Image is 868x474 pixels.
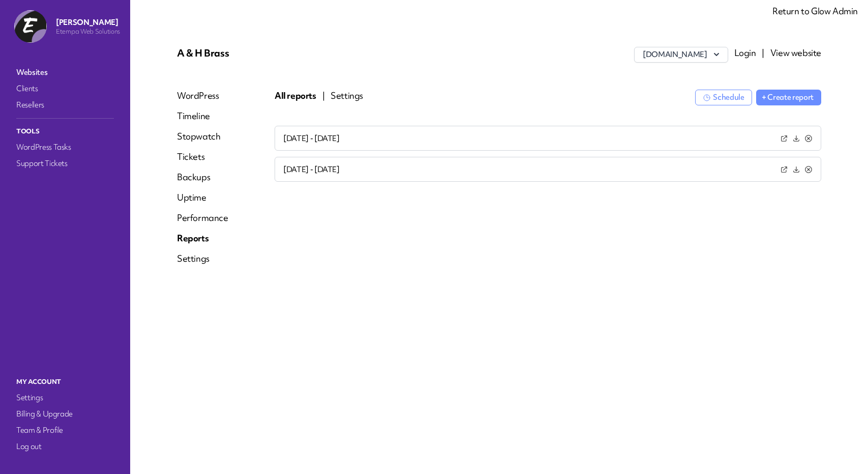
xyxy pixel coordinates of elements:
a: Performance [177,212,228,224]
button: [DATE] - [DATE] [283,133,340,144]
a: WordPress Tasks [14,140,116,154]
a: Resellers [14,98,116,112]
a: Settings [14,391,116,405]
button: All reports [275,90,316,102]
a: Uptime [177,191,228,204]
p: Etempa Web Solutions [56,27,120,36]
p: | [322,90,325,102]
button: Schedule [695,90,752,105]
span: | [762,47,764,59]
a: Team & Profile [14,423,116,437]
a: Billing & Upgrade [14,407,116,421]
p: A & H Brass [177,47,392,59]
a: Backups [177,171,228,183]
a: Timeline [177,110,228,122]
a: Support Tickets [14,156,116,171]
a: WordPress [177,90,228,102]
a: Log out [14,439,116,454]
button: [DOMAIN_NAME] [634,47,728,63]
p: [PERSON_NAME] [56,17,120,27]
button: [DATE] - [DATE] [283,164,340,175]
a: Reports [177,232,228,244]
a: Stopwatch [177,130,228,143]
a: Return to Glow Admin [772,5,858,17]
button: + Create report [756,90,821,105]
a: Login [734,47,756,59]
a: Settings [177,253,228,265]
p: Tools [14,125,116,138]
p: My Account [14,375,116,388]
a: Clients [14,81,116,96]
a: View website [770,47,821,59]
a: Tickets [177,151,228,163]
a: Websites [14,65,116,79]
button: Settings [331,90,363,102]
